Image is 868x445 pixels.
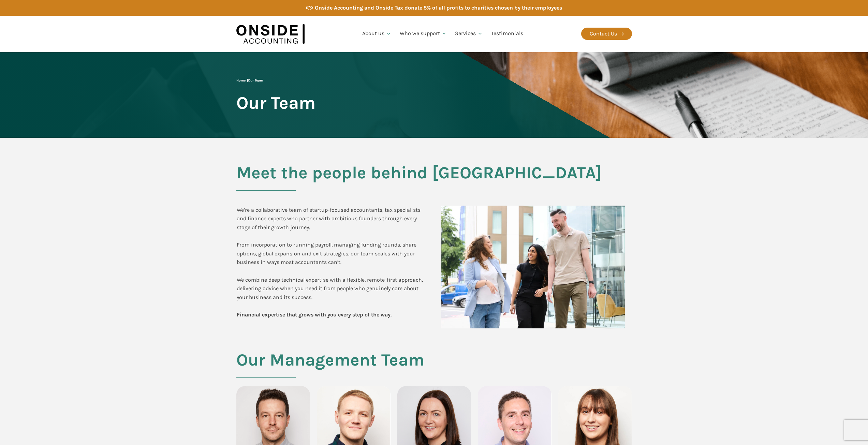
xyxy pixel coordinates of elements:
span: | [236,78,263,83]
a: Who we support [396,22,451,45]
a: Home [236,78,246,83]
span: Our Team [236,93,315,112]
a: Contact Us [581,28,632,40]
div: Contact Us [590,29,617,38]
div: Onside Accounting and Onside Tax donate 5% of all profits to charities chosen by their employees [315,3,562,12]
img: Onside Accounting [236,21,305,47]
a: Services [451,22,487,45]
div: We’re a collaborative team of startup-focused accountants, tax specialists and finance experts wh... [237,206,427,319]
a: About us [358,22,396,45]
h2: Meet the people behind [GEOGRAPHIC_DATA] [236,163,632,191]
h2: Our Management Team [236,351,424,386]
span: Our Team [248,78,263,83]
a: Testimonials [487,22,527,45]
b: Financial expertise that grows with you every step of the way. [237,311,392,318]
